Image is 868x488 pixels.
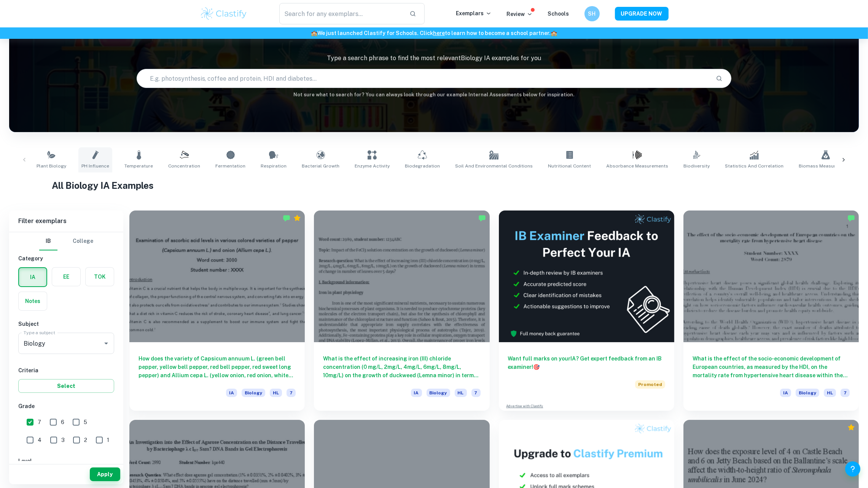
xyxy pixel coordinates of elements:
div: Premium [293,214,301,222]
h6: We just launched Clastify for Schools. Click to learn how to become a school partner. [2,29,866,37]
div: Filter type choice [39,232,93,250]
a: What is the effect of the socio-economic development of European countries, as measured by the HD... [683,211,859,411]
span: Enzyme Activity [355,163,390,169]
span: 🏫 [311,30,317,36]
img: Marked [847,214,855,222]
img: Marked [478,214,486,222]
span: Nutritional Content [548,163,591,169]
div: Premium [847,424,855,431]
p: Type a search phrase to find the most relevant Biology IA examples for you [9,54,859,63]
img: Marked [283,214,290,222]
h6: Want full marks on your IA ? Get expert feedback from an IB examiner! [508,354,665,371]
span: 7 [287,389,296,397]
span: Plant Biology [37,163,66,169]
label: Type a subject [24,329,55,336]
span: 5 [84,418,87,426]
span: 7 [471,389,481,397]
span: Biology [796,389,819,397]
span: pH Influence [81,163,109,169]
button: IB [39,232,57,250]
span: IA [780,389,791,397]
button: Select [18,379,114,393]
span: 🏫 [551,30,557,36]
a: What is the effect of increasing iron (III) chloride concentration (0 mg/L, 2mg/L, 4mg/L, 6mg/L, ... [314,211,489,411]
span: 4 [38,436,41,444]
span: HL [824,389,836,397]
h6: Not sure what to search for? You can always look through our example Internal Assessments below f... [9,91,859,99]
h6: Criteria [18,366,114,375]
button: EE [52,268,80,286]
span: Temperature [124,163,153,169]
button: Help and Feedback [845,461,860,477]
button: UPGRADE NOW [615,7,669,21]
button: Apply [90,467,120,481]
span: Biodiversity [683,163,710,169]
span: 3 [61,436,65,444]
button: Search [713,72,726,85]
a: How does the variety of Capsicum annuum L. (green bell pepper, yellow bell pepper, red bell peppe... [129,211,305,411]
button: Open [101,338,111,349]
span: Biodegradation [405,163,440,169]
p: Exemplars [456,9,492,18]
span: Biomass Measurements [799,163,852,169]
span: HL [455,389,467,397]
h6: Subject [18,320,114,328]
button: Notes [19,292,47,310]
span: Concentration [168,163,200,169]
span: Soil and Environmental Conditions [455,163,533,169]
h1: All Biology IA Examples [52,179,817,192]
a: Schools [548,11,569,17]
span: 7 [38,418,41,426]
span: Fermentation [215,163,245,169]
a: here [433,30,445,36]
h6: Category [18,254,114,263]
h6: Grade [18,402,114,410]
a: Want full marks on yourIA? Get expert feedback from an IB examiner!PromotedAdvertise with Clastify [499,211,674,411]
a: Advertise with Clastify [506,403,543,409]
h6: SH [588,10,596,18]
span: Bacterial Growth [302,163,339,169]
h6: What is the effect of increasing iron (III) chloride concentration (0 mg/L, 2mg/L, 4mg/L, 6mg/L, ... [323,354,480,380]
button: IA [19,268,46,286]
span: 7 [841,389,850,397]
img: Thumbnail [499,211,674,342]
span: Absorbance Measurements [606,163,668,169]
button: SH [585,6,600,21]
button: TOK [86,268,114,286]
span: Biology [427,389,450,397]
span: Statistics and Correlation [725,163,784,169]
span: 2 [84,436,87,444]
span: IA [411,389,422,397]
h6: Filter exemplars [9,211,123,232]
span: 🎯 [534,364,540,370]
span: 6 [61,418,64,426]
span: IA [226,389,237,397]
span: Promoted [635,380,665,389]
input: E.g. photosynthesis, coffee and protein, HDI and diabetes... [137,68,710,89]
h6: Level [18,457,114,465]
span: Respiration [261,163,287,169]
img: Clastify logo [200,6,248,21]
h6: How does the variety of Capsicum annuum L. (green bell pepper, yellow bell pepper, red bell peppe... [139,354,296,380]
p: Review [507,10,533,18]
span: 1 [107,436,109,444]
span: HL [270,389,282,397]
button: College [73,232,93,250]
h6: What is the effect of the socio-economic development of European countries, as measured by the HD... [693,354,850,380]
input: Search for any exemplars... [279,3,404,24]
span: Biology [242,389,265,397]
